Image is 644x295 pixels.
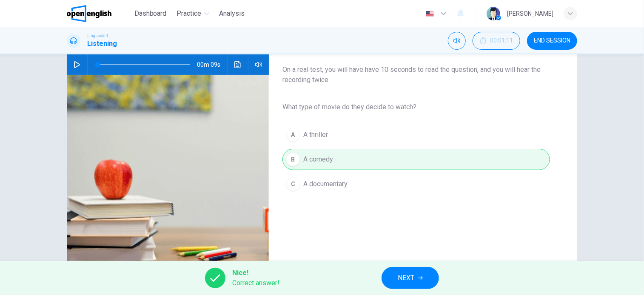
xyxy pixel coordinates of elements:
img: Listen to this clip about a movie night. [67,75,269,282]
h1: Listening [87,39,117,49]
span: On a real test, you will have have 10 seconds to read the question, and you will hear the recordi... [282,65,550,85]
button: 00:01:11 [473,32,520,50]
button: Practice [174,6,213,21]
img: en [425,11,435,17]
span: NEXT [398,272,414,284]
span: Linguaskill [87,33,108,39]
span: 00:01:11 [490,37,513,44]
span: 00m 09s [197,54,227,75]
span: Correct answer! [232,278,279,288]
button: Click to see the audio transcription [231,54,245,75]
button: Analysis [216,6,248,21]
img: OpenEnglish logo [67,5,111,22]
span: Practice [177,9,202,19]
button: END SESSION [527,32,577,50]
div: Mute [448,32,466,50]
img: Profile picture [487,7,500,20]
a: OpenEnglish logo [67,5,131,22]
span: Nice! [232,268,279,278]
button: Dashboard [131,6,170,21]
span: END SESSION [534,37,570,44]
button: NEXT [382,267,439,289]
span: Analysis [219,9,245,19]
div: Hide [473,32,520,50]
span: What type of movie do they decide to watch? [282,102,550,112]
span: Dashboard [134,9,167,19]
div: [PERSON_NAME] [507,9,553,19]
